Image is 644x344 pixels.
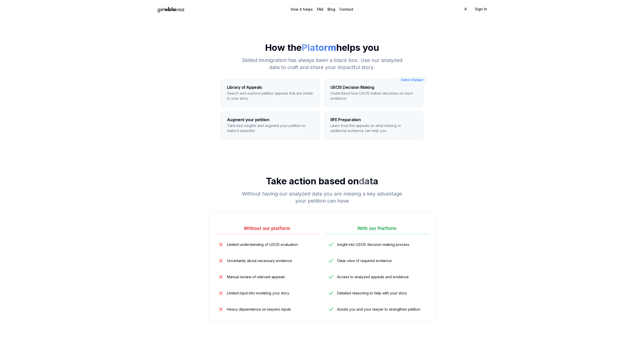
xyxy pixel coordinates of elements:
[471,5,491,14] a: Sign In
[238,57,407,71] h3: Skilled immigration has always been a black box. Use our analyzed data to craft and share your im...
[330,118,417,122] h3: RFE Preparation
[227,291,289,296] span: Limited input into modeling your story
[153,5,189,14] img: geteb1avisa logo
[330,123,417,133] p: Learn from the appeals on what missing or additional evidence can help you
[286,4,358,14] nav: Main
[337,274,409,279] span: Access to analyzed appeals and evidence
[153,176,491,186] h1: Take action based on
[337,291,407,296] span: Detailed reasoning to help with your story
[330,91,417,101] p: Understand how USCIS makes decisions on each evidence
[227,242,298,247] span: Limited understanding of USCIS evaluation
[227,118,314,122] h3: Augment your petition
[227,85,314,89] h3: Library of Appeals
[215,225,319,234] h3: Without our platform
[238,190,407,204] h3: Without having our analyzed data you are missing a key advantage your petition can have
[227,91,314,101] p: Search and explore petition appeals that are similar to your story
[325,225,429,234] h3: With our Platform
[337,258,392,263] span: Clear view of required evidence
[227,307,291,312] span: Heavy dependence on lawyers inputs
[330,85,417,89] h3: USCIS Decision Making
[291,7,313,12] a: How it helps
[317,7,323,12] a: FAQ
[339,7,353,12] a: Contact
[227,123,314,133] p: Take key insights and augment your petition to make it impactful
[227,258,292,263] span: Uncertainty about necessary evidence
[327,7,335,12] a: Blog
[153,42,491,53] h1: How the helps you
[227,274,285,279] span: Manual review of relevant appeals
[153,5,266,14] a: Home Page
[359,176,378,187] span: data
[337,242,409,247] span: Insight into USCIS decision-making process
[302,42,336,53] span: Platorm
[398,77,426,83] div: Game Changer
[337,307,420,312] span: Assists you and your lawyer to strengthen petition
